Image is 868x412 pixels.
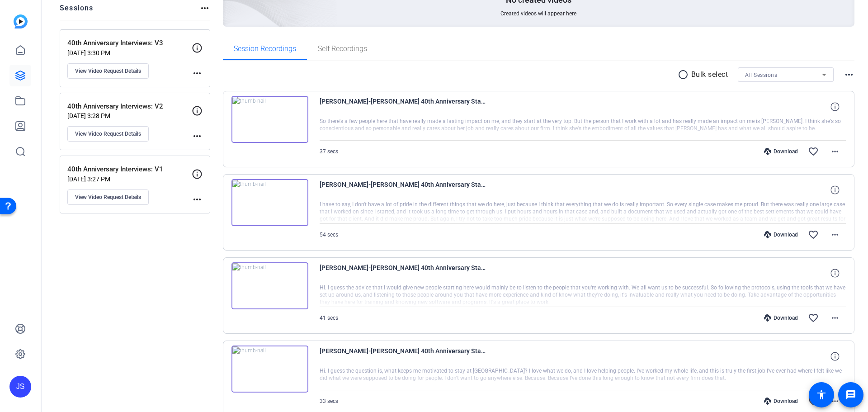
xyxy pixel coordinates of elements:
div: Download [759,148,802,155]
mat-icon: more_horiz [192,68,203,79]
mat-icon: accessibility [816,389,827,400]
h2: Sessions [60,3,94,20]
div: Download [759,231,802,238]
span: View Video Request Details [75,194,141,201]
button: View Video Request Details [67,63,149,79]
mat-icon: more_horiz [830,146,840,157]
p: Bulk select [691,69,728,80]
mat-icon: more_horiz [830,313,840,323]
span: View Video Request Details [75,130,141,137]
span: Self Recordings [318,45,367,52]
span: Created videos will appear here [500,10,576,17]
p: [DATE] 3:28 PM [67,112,192,119]
p: 40th Anniversary Interviews: V3 [67,38,192,48]
img: thumb-nail [231,96,308,143]
button: View Video Request Details [67,189,149,205]
p: [DATE] 3:30 PM [67,49,192,57]
img: thumb-nail [231,346,308,393]
mat-icon: favorite_border [808,229,819,240]
mat-icon: more_horiz [830,229,840,240]
mat-icon: more_horiz [844,69,854,80]
mat-icon: more_horiz [830,396,840,407]
span: 33 secs [320,398,338,404]
button: View Video Request Details [67,126,149,142]
mat-icon: more_horiz [192,131,203,142]
span: [PERSON_NAME]-[PERSON_NAME] 40th Anniversary Staff Interviews-40th Anniversary Interviews- V3-175... [320,346,487,367]
mat-icon: more_horiz [199,3,210,14]
p: 40th Anniversary Interviews: V1 [67,164,192,175]
div: JS [9,376,31,398]
span: 41 secs [320,315,338,321]
img: thumb-nail [231,262,308,309]
span: [PERSON_NAME]-[PERSON_NAME] 40th Anniversary Staff Interviews-40th Anniversary Interviews- V3-175... [320,179,487,201]
img: blue-gradient.svg [14,14,28,28]
mat-icon: favorite_border [808,313,819,323]
mat-icon: message [845,389,856,400]
span: 37 secs [320,148,338,155]
mat-icon: favorite_border [808,396,819,407]
span: [PERSON_NAME]-[PERSON_NAME] 40th Anniversary Staff Interviews-40th Anniversary Interviews- V3-175... [320,96,487,118]
p: 40th Anniversary Interviews: V2 [67,101,192,112]
span: View Video Request Details [75,67,141,75]
img: thumb-nail [231,179,308,226]
mat-icon: favorite_border [808,146,819,157]
mat-icon: radio_button_unchecked [678,69,691,80]
span: All Sessions [745,72,777,78]
span: Session Recordings [234,45,296,52]
p: [DATE] 3:27 PM [67,175,192,183]
div: Download [759,398,802,405]
mat-icon: more_horiz [192,194,203,205]
span: [PERSON_NAME]-[PERSON_NAME] 40th Anniversary Staff Interviews-40th Anniversary Interviews- V3-175... [320,262,487,284]
span: 54 secs [320,232,338,238]
div: Download [759,314,802,322]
